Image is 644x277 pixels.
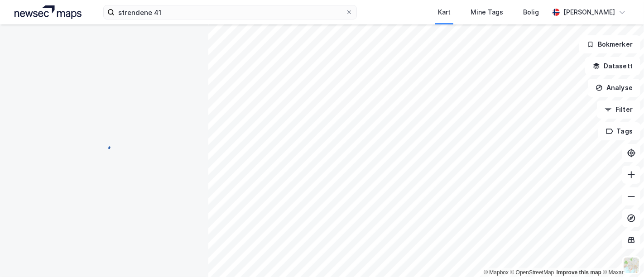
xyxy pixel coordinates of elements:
[557,269,601,276] a: Improve this map
[510,269,554,276] a: OpenStreetMap
[438,7,451,18] div: Kart
[484,269,509,276] a: Mapbox
[588,79,640,97] button: Analyse
[115,5,346,19] input: Søk på adresse, matrikkel, gårdeiere, leietakere eller personer
[471,7,503,18] div: Mine Tags
[14,5,82,19] img: logo.a4113a55bc3d86da70a041830d287a7e.svg
[579,35,640,53] button: Bokmerker
[597,100,640,119] button: Filter
[585,57,640,75] button: Datasett
[523,7,539,18] div: Bolig
[599,234,644,277] iframe: Chat Widget
[97,138,111,153] img: spinner.a6d8c91a73a9ac5275cf975e30b51cfb.svg
[599,234,644,277] div: Kontrollprogram for chat
[598,122,640,140] button: Tags
[563,7,615,18] div: [PERSON_NAME]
